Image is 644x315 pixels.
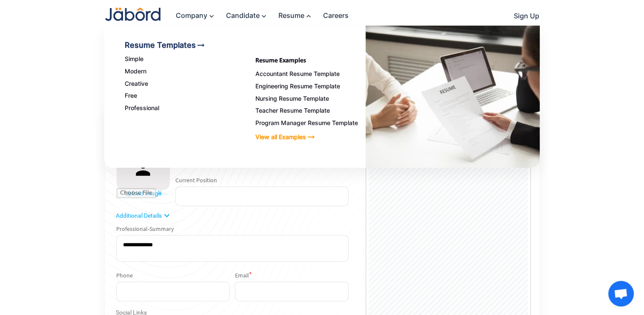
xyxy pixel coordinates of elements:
[255,132,366,142] a: View all Examples
[125,40,235,50] a: Resume Templates
[255,56,366,65] h4: Resume Examples
[270,7,315,25] a: Resume
[125,68,235,75] a: Modern
[366,26,540,168] img: resume-icon
[315,7,349,24] a: Careers
[255,95,366,102] a: Nursing Resume Template
[505,7,539,25] a: Sign Up
[304,12,315,20] mat-icon: keyboard_arrow_up
[125,80,235,87] a: Creative
[167,7,218,25] a: Company
[255,120,366,127] a: Program Manager Resume Template
[255,107,366,114] a: Teacher Resume Template
[105,8,160,21] img: Jabord
[608,281,634,306] a: Open chat
[255,83,366,90] a: Engineering Resume Template
[125,92,235,99] a: Free
[306,132,316,142] mat-icon: arrow_right_alt
[255,70,366,78] a: Accountant Resume Template
[260,12,270,20] mat-icon: keyboard_arrow_down
[125,105,235,112] a: Professional
[207,12,218,20] mat-icon: keyboard_arrow_down
[125,55,235,63] a: Simple
[218,7,270,25] a: Candidate
[196,40,206,50] mat-icon: arrow_right_alt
